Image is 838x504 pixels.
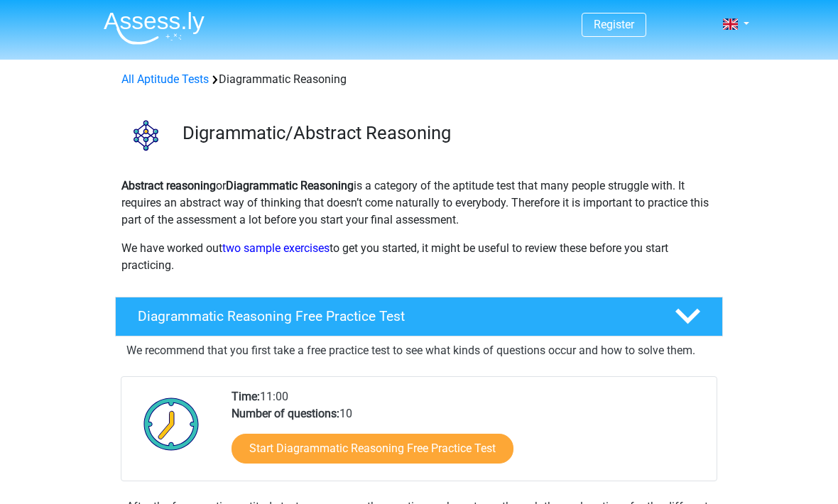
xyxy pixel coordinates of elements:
p: We recommend that you first take a free practice test to see what kinds of questions occur and ho... [126,342,712,359]
h3: Digrammatic/Abstract Reasoning [183,122,712,144]
p: We have worked out to get you started, it might be useful to review these before you start practi... [121,240,717,274]
b: Time: [232,390,260,403]
b: Abstract reasoning [121,179,216,192]
div: Diagrammatic Reasoning [116,71,722,88]
b: Number of questions: [232,407,339,420]
a: Register [594,18,634,31]
img: diagrammatic reasoning [116,105,176,165]
a: All Aptitude Tests [121,72,209,86]
p: or is a category of the aptitude test that many people struggle with. It requires an abstract way... [121,177,717,229]
a: Diagrammatic Reasoning Free Practice Test [109,297,729,336]
h4: Diagrammatic Reasoning Free Practice Test [138,308,652,324]
a: two sample exercises [222,241,330,255]
b: Diagrammatic Reasoning [226,179,354,192]
img: Clock [136,388,207,459]
a: Start Diagrammatic Reasoning Free Practice Test [232,434,513,464]
img: Assessly [104,11,205,45]
div: 11:00 10 [221,388,716,481]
